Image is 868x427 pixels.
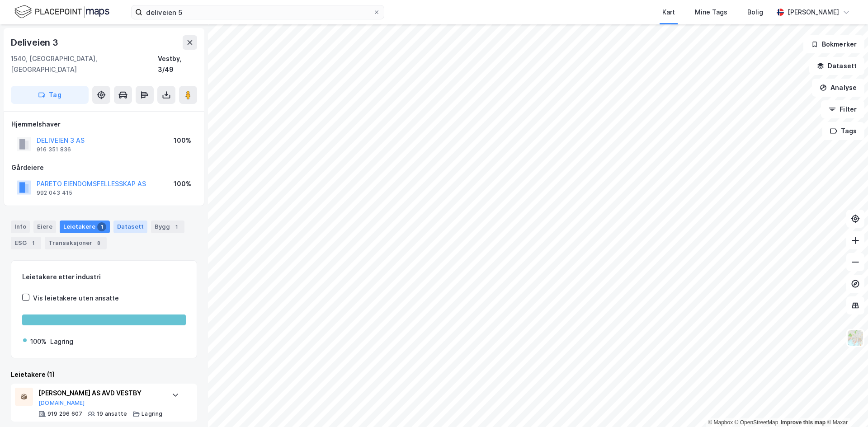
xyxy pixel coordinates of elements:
button: Tags [822,122,864,140]
div: Transaksjoner [45,237,107,249]
iframe: Chat Widget [823,384,868,427]
button: [DOMAIN_NAME] [38,399,85,407]
div: Info [11,221,30,233]
div: [PERSON_NAME] AS AVD VESTBY [38,388,163,399]
div: Lagring [50,336,73,347]
button: Tag [11,86,89,104]
button: Bokmerker [803,35,864,53]
div: 919 296 607 [47,410,82,418]
div: 1 [172,222,181,231]
button: Datasett [809,57,864,75]
div: Lagring [142,410,162,418]
div: Mine Tags [695,7,727,18]
div: Gårdeiere [11,162,197,173]
div: 100% [174,135,191,146]
div: Hjemmelshaver [11,119,197,130]
div: [PERSON_NAME] [788,7,839,18]
div: Deliveien 3 [11,35,60,50]
img: logo.f888ab2527a4732fd821a326f86c7f29.svg [14,4,109,20]
div: 916 351 836 [37,146,71,153]
div: 100% [174,178,191,189]
div: Bygg [151,221,184,233]
div: Vis leietakere uten ansatte [33,293,119,304]
button: Filter [821,100,864,118]
div: 1540, [GEOGRAPHIC_DATA], [GEOGRAPHIC_DATA] [11,53,158,75]
div: 992 043 415 [37,189,72,197]
div: 1 [28,239,38,248]
a: Mapbox [708,419,733,426]
div: Leietakere etter industri [22,272,186,282]
div: 100% [30,336,47,347]
div: 1 [97,222,106,231]
a: OpenStreetMap [735,419,778,426]
div: Datasett [113,221,147,233]
div: Leietakere [60,221,110,233]
a: Improve this map [781,419,826,426]
div: 19 ansatte [97,410,127,418]
div: 8 [94,239,103,248]
div: Leietakere (1) [11,369,197,380]
div: Kart [662,7,675,18]
div: Vestby, 3/49 [158,53,197,75]
div: Bolig [747,7,763,18]
div: Eiere [33,221,56,233]
div: ESG [11,237,41,249]
input: Søk på adresse, matrikkel, gårdeiere, leietakere eller personer [142,5,373,19]
img: Z [847,329,864,347]
button: Analyse [812,79,864,97]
